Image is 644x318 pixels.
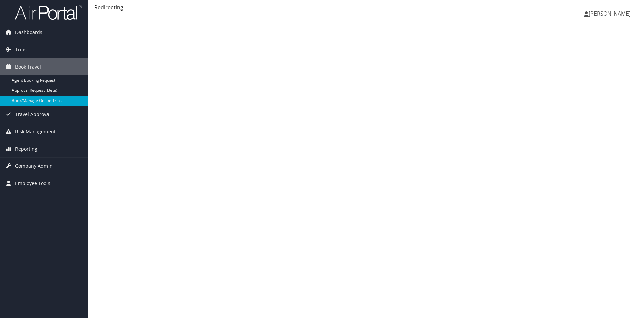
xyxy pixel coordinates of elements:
[15,106,51,123] span: Travel Approval
[15,4,82,20] img: airportal-logo.png
[589,10,631,17] span: [PERSON_NAME]
[15,24,42,41] span: Dashboards
[15,158,53,175] span: Company Admin
[15,58,41,75] span: Book Travel
[15,140,37,157] span: Reporting
[15,41,27,58] span: Trips
[15,123,56,140] span: Risk Management
[15,175,50,192] span: Employee Tools
[94,3,637,11] div: Redirecting...
[584,3,637,24] a: [PERSON_NAME]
